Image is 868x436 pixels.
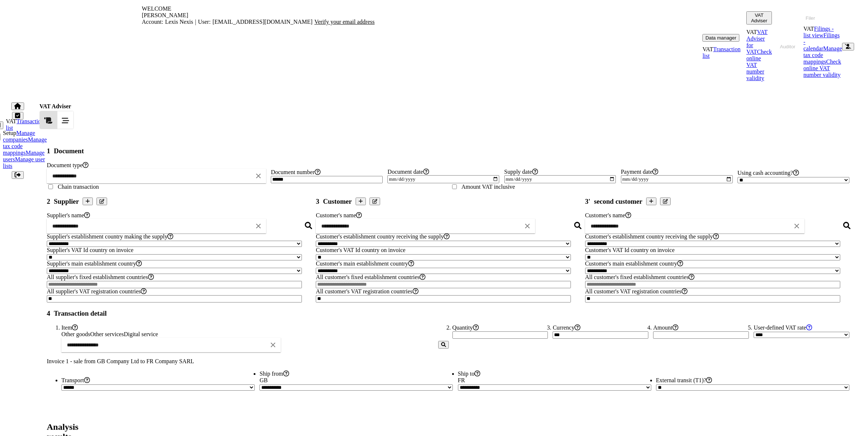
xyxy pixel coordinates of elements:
a: Manage user lists [3,156,45,169]
span: Other goods [61,331,90,337]
a: Transaction list [702,46,740,59]
label: Customer's name [316,212,362,218]
button: Auditor [778,44,797,50]
section: Define the seller [47,191,312,302]
mat-button-toggle: Classic scrolling page view [40,111,57,129]
label: Customer's name [585,212,631,218]
span: FR [458,377,465,383]
button: Add a new thirdpary to the database [646,198,656,205]
h3: second customer [585,198,850,206]
div: Lexis Nexis [165,19,193,25]
label: Document type [47,162,88,168]
h3: Supplier [47,198,312,206]
button: Edit selected thirdpary in the database [660,198,671,205]
button: Edit selected customer in the database [369,198,380,205]
label: Currency [553,324,580,331]
i: Email needs to be verified [845,44,851,49]
button: Shows a dropdown of Data manager options [702,34,739,42]
menu: navigate products [492,11,842,82]
a: VAT Adviser for VAT [746,29,767,55]
div: | [195,19,196,25]
i: Search for a dummy customer [574,220,581,226]
span: Amount VAT inclusive [462,184,549,190]
label: Quantity [452,324,479,331]
menu: navigate application pages [3,102,32,179]
button: Filer [803,15,817,21]
span: VAT [803,26,814,32]
a: Filings - list view [803,26,834,38]
label: Using cash accounting? [738,170,799,176]
div: [EMAIL_ADDRESS][DOMAIN_NAME] [212,19,312,25]
a: Manage tax code mappings [803,45,842,65]
div: 2 [47,198,50,206]
section: Define the item, and answer additional questions [47,309,850,391]
span: VAT [6,118,16,124]
label: Customer's main establishment country [316,260,414,267]
label: Customer's VAT Id country on invoice [585,247,675,253]
mat-button-toggle: Stepper view [57,111,73,129]
i: Search a customer in the database [843,220,850,226]
label: Supplier's establishment country making the supply [47,233,173,240]
i: Close [254,222,262,230]
label: Customer's establishment country receiving the supply [316,233,450,240]
button: Add a new customer to the database [356,198,366,205]
div: [PERSON_NAME] [142,12,492,19]
label: Supply date [504,169,538,175]
div: 1 [47,147,50,155]
span: VAT [702,46,713,52]
div: Verify your email address [314,19,375,25]
label: Document number [271,169,321,175]
button: Sign out [12,171,24,179]
label: All customer's VAT registration countries [585,288,687,294]
h1: VAT Adviser [39,103,858,110]
button: Shows a dropdown of VAT Advisor options [746,11,772,25]
button: Search for an item by HS code or use natural language description [438,341,449,349]
div: Welcome [142,5,492,12]
a: Manage companies [3,130,35,143]
label: Document date [387,169,429,175]
div: app logo [32,5,142,87]
button: Edit selected supplier in the database [96,198,107,205]
i: Close [523,222,531,230]
label: Supplier's main establishment country [47,260,142,267]
a: Manage users [3,150,45,162]
h3: Document [47,147,850,155]
label: Customer's main establishment country [585,260,683,267]
label: Ship from [259,371,454,384]
button: Tasks [12,112,23,120]
label: Item [61,324,449,338]
button: Add a new supplier to the database [83,198,93,205]
a: Check online VAT number validity [803,59,841,78]
a: Filings - calendar [803,32,839,52]
label: All supplier's fixed establishment countries [47,274,154,280]
label: Ship to [458,371,652,384]
div: Account: [142,19,163,25]
span: Invoice 1 - sale from GB Company Ltd to FR Company SARL [47,358,194,364]
label: All customer's fixed establishment countries [585,274,695,280]
label: All customer's VAT registration countries [316,288,418,294]
i: Search for a dummy seller [305,220,312,226]
label: Customer's VAT Id country on invoice [316,247,405,253]
h3: Customer [316,198,581,206]
button: Home [11,102,24,110]
span: GB [259,377,268,383]
div: 4 [47,309,50,317]
i: Close [269,341,277,349]
label: Amount [653,324,678,331]
label: All supplier's VAT registration countries [47,288,147,294]
a: Check online VAT number validity [746,49,772,81]
span: Digital service [124,331,158,337]
label: Payment date [621,169,659,175]
app-field: Select a document type [47,162,267,183]
label: All customer's fixed establishment countries [316,274,425,280]
label: Supplier's name [47,212,90,218]
a: Transaction list [6,118,44,131]
div: 3' [585,198,591,206]
label: User-defined VAT rate [754,324,812,331]
span: Chain transaction [58,184,145,190]
a: Manage tax code mappings [3,136,47,156]
span: VAT [746,29,757,35]
span: Setup [3,130,16,136]
div: User: [198,19,211,25]
label: External transit (T1)? [656,377,712,383]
